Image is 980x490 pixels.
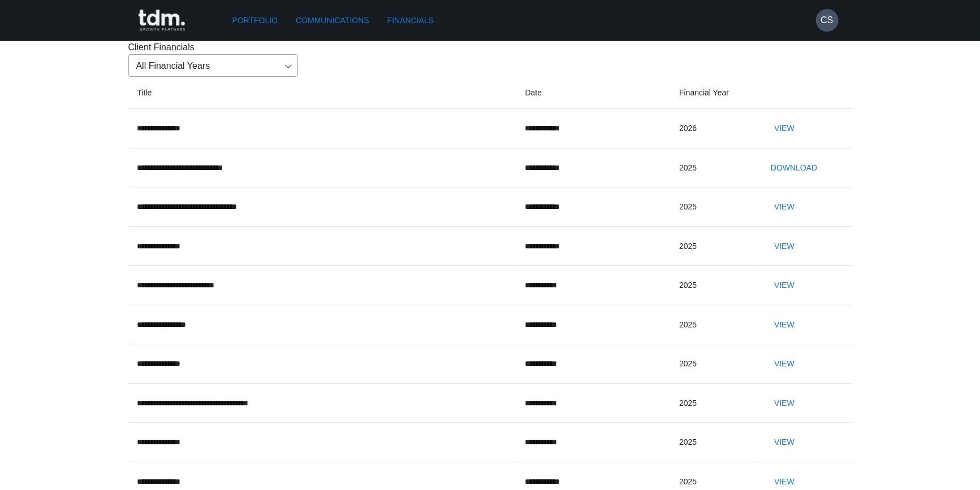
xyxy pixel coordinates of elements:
button: View [766,314,802,335]
th: Financial Year [670,77,757,109]
td: 2025 [670,383,757,423]
button: View [766,432,802,453]
td: 2025 [670,187,757,227]
button: View [766,393,802,414]
td: 2025 [670,344,757,384]
button: View [766,196,802,217]
td: 2025 [670,423,757,462]
a: Financials [383,10,438,31]
td: 2026 [670,109,757,148]
button: CS [816,9,839,32]
td: 2025 [670,148,757,187]
div: All Financial Years [128,54,298,77]
button: View [766,353,802,374]
td: 2025 [670,226,757,266]
td: 2025 [670,266,757,305]
p: Client Financials [128,41,852,54]
h6: CS [821,14,833,27]
th: Date [516,77,671,109]
th: Title [128,77,516,109]
td: 2025 [670,305,757,344]
button: View [766,275,802,296]
a: Portfolio [228,10,283,31]
button: View [766,118,802,139]
button: Download [766,158,822,178]
a: Communications [291,10,374,31]
button: View [766,236,802,257]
